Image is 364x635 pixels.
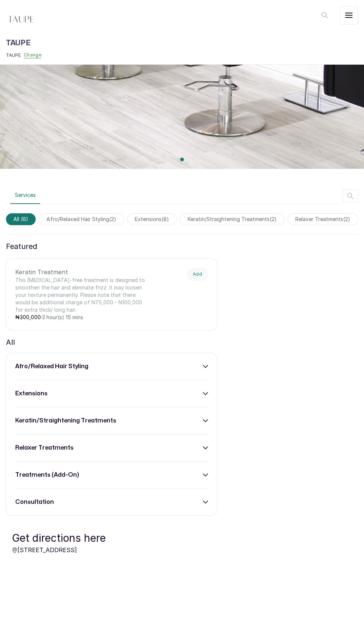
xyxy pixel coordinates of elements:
[12,545,352,554] p: [STREET_ADDRESS]
[15,268,150,276] p: Keratin Treatment
[15,498,54,506] h3: consultation
[10,187,40,204] button: Services
[6,52,41,58] button: TAUPEChange
[39,213,124,225] span: afro/relaxed hair styling(2)
[287,213,358,225] span: relaxer treatments(2)
[15,470,79,479] h3: treatments (add-on)
[6,6,36,36] img: business logo
[15,362,88,371] h3: afro/relaxed hair styling
[24,52,41,58] button: Change
[187,268,208,281] button: Add
[6,37,41,49] h1: TAUPE
[6,52,21,58] span: TAUPE
[180,213,285,225] span: keratin/straightening treatments(2)
[15,416,116,425] h3: keratin/straightening treatments
[6,240,217,252] p: Featured
[6,213,36,225] span: All (6)
[12,531,352,545] p: Get directions here
[20,314,41,320] span: 300,000
[42,314,83,320] span: 3 hour(s) 15 mins
[15,314,150,321] p: ₦ ·
[15,443,74,452] h3: relaxer treatments
[15,389,48,398] h3: extensions
[15,276,150,314] p: This [MEDICAL_DATA]-free treatment is designed to smoothen the hair and eliminate frizz. It may l...
[6,336,15,348] p: All
[127,213,177,225] span: extensions(8)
